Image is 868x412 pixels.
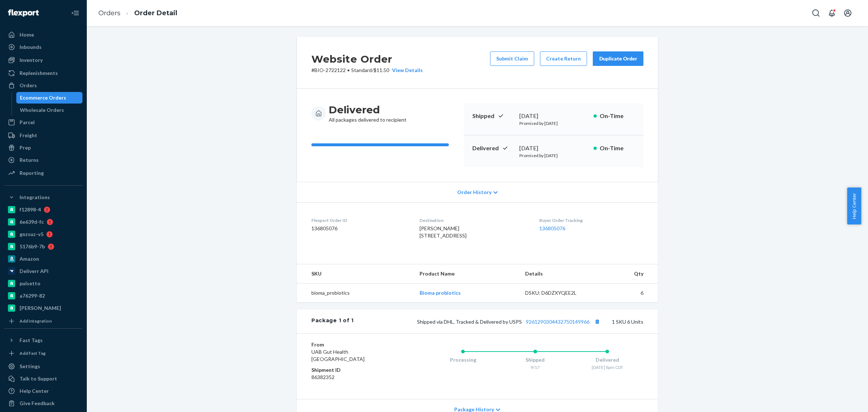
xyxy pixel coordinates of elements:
span: Shipped via DHL, Tracked & Delivered by USPS [417,319,602,325]
a: Replenishments [4,67,82,79]
a: Freight [4,130,82,141]
div: Talk to Support [20,375,57,382]
div: Parcel [20,119,35,126]
div: Settings [20,363,40,370]
dd: 86382352 [311,374,398,381]
p: Delivered [472,144,514,152]
div: Ecommerce Orders [20,94,66,101]
span: Help Center [847,188,861,224]
div: Prep [20,144,31,151]
div: Duplicate Order [599,55,637,62]
div: All packages delivered to recipient [329,103,407,123]
div: Inbounds [20,43,42,51]
button: Fast Tags [4,335,82,346]
p: On-Time [600,112,635,120]
p: Promised by [DATE] [519,152,588,159]
button: Duplicate Order [593,51,643,66]
button: Give Feedback [4,398,82,409]
iframe: Opens a widget where you can chat to one of our agents [822,390,861,408]
div: Add Fast Tag [20,350,46,356]
div: Delivered [571,356,643,363]
a: Inbounds [4,41,82,53]
dt: Buyer Order Tracking [539,217,643,223]
a: Ecommerce Orders [16,92,83,104]
button: Integrations [4,192,82,203]
div: Help Center [20,387,49,395]
div: pulsetto [20,280,41,287]
span: Order History [457,189,492,196]
a: Orders [4,80,82,91]
div: Returns [20,156,39,164]
dd: 136805076 [311,225,408,232]
a: 136805076 [539,225,565,231]
a: Home [4,29,82,41]
div: gnzsuz-v5 [20,231,43,238]
button: View Details [389,67,423,74]
span: [PERSON_NAME] [STREET_ADDRESS] [420,225,467,239]
p: Promised by [DATE] [519,120,588,126]
a: Parcel [4,117,82,128]
a: Add Fast Tag [4,349,82,358]
a: f12898-4 [4,204,82,215]
div: Reporting [20,169,44,177]
div: 1 SKU 6 Units [354,317,643,326]
div: [PERSON_NAME] [20,304,61,312]
dt: Flexport Order ID [311,217,408,223]
button: Close Navigation [68,6,82,20]
a: gnzsuz-v5 [4,228,82,240]
div: 6e639d-fc [20,218,44,226]
a: pulsetto [4,278,82,289]
ol: breadcrumbs [93,3,183,24]
div: Processing [427,356,499,363]
a: Returns [4,154,82,166]
div: Deliverr API [20,268,48,275]
button: Create Return [540,51,587,66]
div: [DATE] 8pm CDT [571,364,643,370]
div: a76299-82 [20,292,45,299]
dt: Shipment ID [311,366,398,374]
button: Open account menu [841,6,855,20]
a: Add Integration [4,317,82,325]
dt: Destination [420,217,527,223]
div: Integrations [20,194,50,201]
div: Wholesale Orders [20,106,64,114]
span: • [347,67,350,73]
div: Give Feedback [20,400,55,407]
a: 5176b9-7b [4,241,82,252]
button: Talk to Support [4,373,82,384]
a: Prep [4,142,82,154]
p: Shipped [472,112,514,120]
span: UAB Gut Health [GEOGRAPHIC_DATA] [311,349,365,362]
div: Orders [20,82,37,89]
dt: From [311,341,398,348]
a: Orders [98,9,120,17]
th: Qty [599,264,658,283]
div: [DATE] [519,112,588,120]
p: On-Time [600,144,635,152]
th: Product Name [414,264,519,283]
button: Open notifications [825,6,839,20]
span: Standard [351,67,372,73]
div: f12898-4 [20,206,41,213]
div: Shipped [499,356,571,363]
a: Reporting [4,167,82,179]
a: Amazon [4,253,82,265]
a: [PERSON_NAME] [4,302,82,314]
h2: Website Order [311,51,423,67]
button: Open Search Box [809,6,823,20]
div: Freight [20,132,37,139]
a: Bioma probiotics [420,290,461,296]
h3: Delivered [329,103,407,116]
a: 6e639d-fc [4,216,82,228]
th: Details [519,264,599,283]
a: Settings [4,361,82,372]
a: Deliverr API [4,265,82,277]
th: SKU [297,264,414,283]
div: Inventory [20,56,43,64]
div: 9/17 [499,364,571,370]
div: Add Integration [20,318,52,324]
div: 5176b9-7b [20,243,45,250]
p: # BIO-2722122 / $11.50 [311,67,423,74]
img: Flexport logo [8,9,39,17]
